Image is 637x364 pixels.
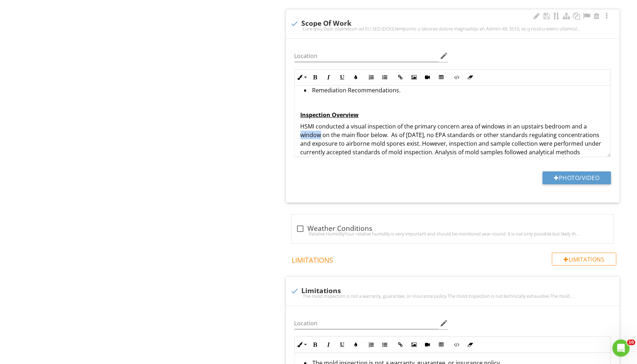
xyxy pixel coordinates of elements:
button: Colors [349,71,363,84]
div: Lore Ipsu Dolo sitametcon ad ELI SED (DOEI) temporinc u laboree dolore magnaaliqu en Admini 49, 3... [290,26,616,31]
button: Insert Table [435,338,448,351]
u: Inspection Overview [301,111,359,119]
i: edit [440,319,449,327]
p: HSMI conducted a visual inspection of the primary concern area of windows in an upstairs bedroom ... [301,122,605,174]
h4: Limitations [292,253,617,265]
button: Insert Video [421,71,435,84]
button: Bold (⌘B) [308,338,322,351]
div: Relative HumidityYour relative humidity is very important and should be monitored year-round. It ... [296,231,609,237]
button: Ordered List [365,71,378,84]
button: Insert Video [421,338,435,351]
button: Clear Formatting [464,338,477,351]
button: Colors [349,338,363,351]
button: Insert Image (⌘P) [407,338,421,351]
button: Inline Style [295,338,308,351]
button: Photo/Video [543,171,611,184]
button: Insert Link (⌘K) [394,71,407,84]
input: Location [294,317,439,329]
span: 10 [627,340,636,345]
button: Clear Formatting [464,71,477,84]
button: Bold (⌘B) [308,71,322,84]
button: Unordered List [378,71,392,84]
li: Remediation Recommendations. [304,86,605,96]
iframe: Intercom live chat [613,340,630,357]
button: Unordered List [378,338,392,351]
button: Ordered List [365,338,378,351]
button: Code View [450,338,464,351]
button: Italic (⌘I) [322,71,336,84]
button: Underline (⌘U) [336,71,349,84]
input: Location [294,50,439,62]
button: Insert Image (⌘P) [407,71,421,84]
button: Code View [450,71,464,84]
div: The mold inspection is not a warranty, guarantee, or insurance policy.The mold inspection is not ... [290,293,616,299]
button: Inline Style [295,71,308,84]
div: Limitations [552,253,617,266]
button: Italic (⌘I) [322,338,336,351]
button: Insert Table [435,71,448,84]
button: Underline (⌘U) [336,338,349,351]
button: Insert Link (⌘K) [394,338,407,351]
i: edit [440,52,449,60]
